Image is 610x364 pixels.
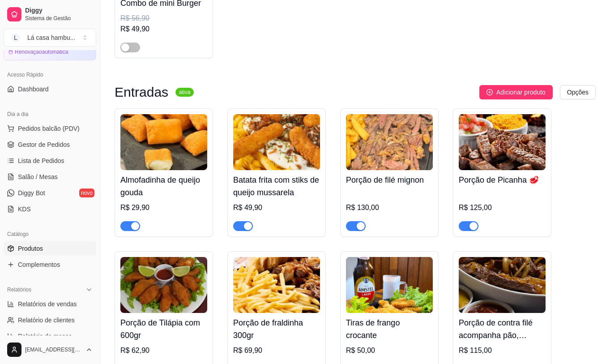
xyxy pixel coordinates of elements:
h4: Batata frita com stiks de queijo mussarela [233,174,320,199]
span: [EMAIL_ADDRESS][DOMAIN_NAME] [25,346,82,353]
img: product-image [459,257,546,313]
button: Adicionar produto [479,85,553,99]
a: DiggySistema de Gestão [4,4,96,25]
a: Relatórios de vendas [4,297,96,311]
div: Catálogo [4,227,96,241]
h4: Tiras de frango crocante [346,317,433,342]
span: L [11,33,20,42]
button: Pedidos balcão (PDV) [4,121,96,136]
img: product-image [120,114,207,170]
a: Complementos [4,257,96,272]
a: KDS [4,202,96,216]
span: Adicionar produto [496,87,546,97]
a: Salão / Mesas [4,170,96,184]
img: product-image [120,257,207,313]
span: Relatórios de vendas [18,300,77,308]
img: product-image [346,114,433,170]
span: KDS [18,205,31,214]
div: R$ 49,90 [120,24,207,34]
div: Lá casa hambu ... [27,33,75,42]
div: R$ 56,90 [120,13,207,24]
span: Pedidos balcão (PDV) [18,124,80,133]
h4: Porção de Picanha 🥩 [459,174,546,186]
img: product-image [346,257,433,313]
span: Produtos [18,244,43,253]
button: Opções [560,85,596,99]
div: R$ 125,00 [459,202,546,213]
button: [EMAIL_ADDRESS][DOMAIN_NAME] [4,339,96,360]
span: Opções [567,87,589,97]
article: Renovação automática [15,48,68,56]
a: Relatório de mesas [4,329,96,343]
div: R$ 50,00 [346,345,433,356]
span: Complementos [18,260,60,269]
div: Dia a dia [4,107,96,121]
span: Gestor de Pedidos [18,140,70,149]
a: Relatório de clientes [4,313,96,327]
span: plus-circle [486,89,493,95]
img: product-image [459,114,546,170]
div: R$ 62,90 [120,345,207,356]
div: R$ 69,90 [233,345,320,356]
a: Gestor de Pedidos [4,137,96,152]
span: Lista de Pedidos [18,156,64,165]
img: product-image [233,257,320,313]
div: Acesso Rápido [4,68,96,82]
span: Sistema de Gestão [25,15,93,22]
span: Relatório de clientes [18,316,75,325]
h4: Porção de filé mignon [346,174,433,186]
span: Diggy Bot [18,188,45,197]
sup: ativa [175,88,194,97]
h4: Porção de fraldinha 300gr [233,317,320,342]
h3: Entradas [115,87,168,98]
a: Diggy Botnovo [4,186,96,200]
span: Relatórios [7,286,31,293]
h4: Porção de Tilápia com 600gr [120,317,207,342]
span: Diggy [25,7,93,15]
div: R$ 115,00 [459,345,546,356]
span: Relatório de mesas [18,332,72,341]
h4: Porção de contra filé acompanha pão, vinagrete, farofa e fritas [459,317,546,342]
img: product-image [233,114,320,170]
h4: Almofadinha de queijo gouda [120,174,207,199]
button: Select a team [4,29,96,47]
a: Produtos [4,241,96,256]
span: Salão / Mesas [18,172,58,181]
span: Dashboard [18,85,49,94]
div: R$ 29,90 [120,202,207,213]
div: R$ 130,00 [346,202,433,213]
a: Dashboard [4,82,96,96]
div: R$ 49,90 [233,202,320,213]
a: Lista de Pedidos [4,154,96,168]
